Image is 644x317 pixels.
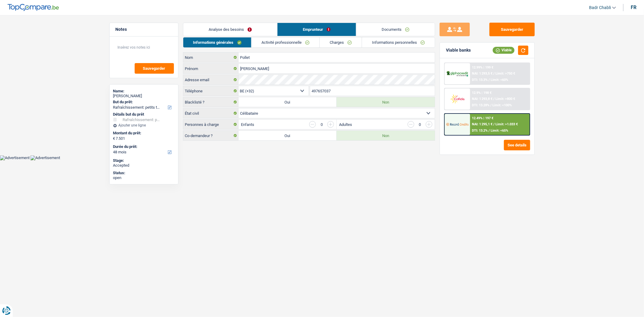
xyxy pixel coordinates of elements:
span: Badr Chabli [589,5,611,10]
span: / [493,97,495,101]
span: / [490,103,492,107]
a: Badr Chabli [584,3,616,13]
div: Stage: [113,158,175,163]
a: Informations personnelles [362,37,435,47]
img: AlphaCredit [446,70,469,77]
label: Durée du prêt: [113,144,173,149]
div: Viable [493,47,514,53]
span: / [489,129,490,133]
span: DTI: 13.28% [472,103,489,107]
div: Viable banks [446,48,471,53]
span: Limit: >1.033 € [495,122,518,126]
label: Adresse email [183,75,239,85]
span: Sauvegarder [143,66,165,70]
a: Informations générales [183,37,252,47]
label: Oui [239,97,337,107]
label: Téléphone [183,86,239,96]
img: Advertisement [30,155,60,160]
span: / [493,72,495,75]
label: Oui [239,131,337,140]
div: 12.99% | 199 € [472,66,493,69]
span: Limit: <100% [492,103,512,107]
div: 12.49% | 197 € [472,116,493,120]
span: Limit: <65% [491,129,508,133]
span: Limit: >750 € [495,72,515,75]
label: Co-demandeur ? [183,131,239,140]
div: Name: [113,89,175,94]
a: Analyse des besoins [183,23,277,36]
span: NAI: 1 295,1 € [472,122,492,126]
button: Sauvegarder [135,63,174,74]
label: Adultes [339,123,352,126]
div: 0 [417,123,423,126]
label: Montant du prêt: [113,131,173,136]
label: État civil [183,108,239,118]
span: Limit: >800 € [495,97,515,101]
a: Activité professionnelle [252,37,319,47]
span: / [493,122,495,126]
div: 12.9% | 198 € [472,91,492,95]
button: See details [504,140,530,150]
div: Ajouter une ligne [113,123,175,127]
div: Accepted [113,163,175,168]
div: Status: [113,171,175,175]
div: Détails but du prêt [113,112,175,117]
img: Record Credits [446,119,469,130]
div: [PERSON_NAME] [113,94,175,98]
div: fr [631,5,636,10]
h5: Notes [116,27,172,32]
label: Enfants [241,123,254,126]
div: open [113,175,175,180]
span: DTI: 13.3% [472,78,488,82]
input: 401020304 [310,86,435,96]
span: Limit: <60% [491,78,508,82]
div: 0 [319,123,324,126]
a: Emprunteur [277,23,356,36]
label: Prénom [183,64,239,73]
label: Blacklisté ? [183,97,239,107]
span: / [489,78,490,82]
img: Cofidis [446,93,469,104]
a: Charges [320,37,362,47]
span: € [113,136,115,141]
span: NAI: 1 293,5 € [472,72,492,75]
label: But du prêt: [113,100,173,104]
img: TopCompare Logo [8,4,59,11]
span: DTI: 13.2% [472,129,488,133]
label: Non [337,97,435,107]
span: NAI: 1 293,8 € [472,97,492,101]
label: Nom [183,53,239,62]
a: Documents [356,23,435,36]
label: Non [337,131,435,140]
label: Personnes à charge [183,120,239,129]
button: Sauvegarder [489,23,535,36]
